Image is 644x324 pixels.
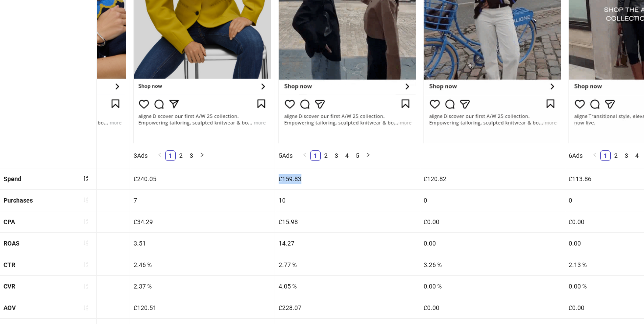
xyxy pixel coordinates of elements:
div: £120.51 [130,297,275,318]
div: 0.00 % [420,276,565,297]
li: 4 [342,150,352,161]
li: 3 [621,150,632,161]
a: 4 [342,151,352,160]
li: Next Page [363,150,373,161]
span: left [157,152,163,157]
span: right [365,152,371,157]
li: 5 [352,150,363,161]
button: right [197,150,207,161]
div: £15.98 [275,211,420,232]
button: left [300,150,310,161]
b: Purchases [4,197,33,204]
div: 0 [420,190,565,211]
div: £228.07 [275,297,420,318]
button: left [590,150,600,161]
li: Previous Page [300,150,310,161]
span: 5 Ads [279,152,293,159]
span: sort-ascending [83,197,89,203]
a: 3 [622,151,631,160]
li: 2 [321,150,331,161]
span: sort-descending [83,175,89,182]
li: 1 [165,150,176,161]
li: 1 [310,150,321,161]
li: 3 [331,150,342,161]
a: 1 [166,151,175,160]
b: ROAS [4,240,20,247]
span: 6 Ads [569,152,583,159]
span: sort-ascending [83,283,89,289]
b: CVR [4,283,15,290]
li: Previous Page [590,150,600,161]
li: 4 [632,150,642,161]
a: 3 [187,151,196,160]
a: 2 [321,151,331,160]
a: 3 [332,151,341,160]
a: 4 [632,151,642,160]
button: left [155,150,165,161]
b: CPA [4,218,15,225]
b: Spend [4,175,21,182]
div: 7 [130,190,275,211]
li: 3 [186,150,197,161]
span: sort-ascending [83,240,89,246]
div: 0.00 [420,233,565,254]
div: £120.82 [420,168,565,189]
a: 1 [601,151,610,160]
span: right [199,152,205,157]
b: AOV [4,304,16,311]
div: 3.26 % [420,254,565,275]
div: £240.05 [130,168,275,189]
div: 2.37 % [130,276,275,297]
a: 1 [311,151,320,160]
span: sort-ascending [83,218,89,224]
div: £0.00 [420,211,565,232]
a: 5 [353,151,362,160]
li: 1 [600,150,611,161]
li: Next Page [197,150,207,161]
div: 2.77 % [275,254,420,275]
span: left [592,152,598,157]
b: CTR [4,261,15,268]
div: £34.29 [130,211,275,232]
li: 2 [611,150,621,161]
div: 4.05 % [275,276,420,297]
span: sort-ascending [83,305,89,311]
div: 2.46 % [130,254,275,275]
button: right [363,150,373,161]
div: 10 [275,190,420,211]
span: left [302,152,308,157]
span: sort-ascending [83,261,89,267]
a: 2 [611,151,621,160]
div: £159.83 [275,168,420,189]
span: 3 Ads [134,152,148,159]
div: 14.27 [275,233,420,254]
div: 3.51 [130,233,275,254]
a: 2 [176,151,186,160]
li: 2 [176,150,186,161]
li: Previous Page [155,150,165,161]
div: £0.00 [420,297,565,318]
